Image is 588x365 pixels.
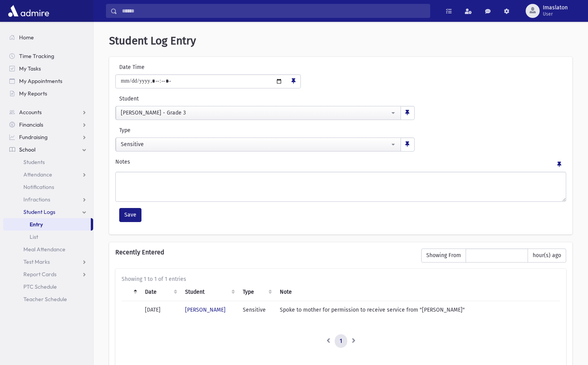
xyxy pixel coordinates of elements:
[30,221,43,228] span: Entry
[19,65,41,72] span: My Tasks
[185,307,226,313] a: [PERSON_NAME]
[3,62,93,75] a: My Tasks
[180,283,238,301] th: Student: activate to sort column ascending
[528,249,566,263] span: hour(s) ago
[3,268,93,280] a: Report Cards
[23,258,50,265] span: Test Marks
[3,293,93,305] a: Teacher Schedule
[140,301,180,319] td: [DATE]
[3,193,93,206] a: Infractions
[19,78,62,85] span: My Appointments
[23,246,65,253] span: Meal Attendance
[116,106,401,120] button: Kaplan, Gizelle - Grade 3
[3,87,93,100] a: My Reports
[3,206,93,218] a: Student Logs
[119,208,141,222] button: Save
[3,50,93,62] a: Time Tracking
[23,283,57,290] span: PTC Schedule
[19,53,54,60] span: Time Tracking
[238,301,275,319] td: Sensitive
[23,208,55,215] span: Student Logs
[3,156,93,168] a: Students
[3,118,93,131] a: Financials
[122,275,560,283] div: Showing 1 to 1 of 1 entries
[19,146,35,153] span: School
[335,334,347,348] a: 1
[6,3,51,19] img: AdmirePro
[116,138,401,152] button: Sensitive
[115,126,265,134] label: Type
[3,106,93,118] a: Accounts
[3,218,91,231] a: Entry
[3,280,93,293] a: PTC Schedule
[3,143,93,156] a: School
[3,243,93,256] a: Meal Attendance
[3,181,93,193] a: Notifications
[19,90,47,97] span: My Reports
[23,171,52,178] span: Attendance
[3,31,93,44] a: Home
[115,95,315,103] label: Student
[30,233,38,240] span: List
[3,168,93,181] a: Attendance
[19,121,43,128] span: Financials
[275,283,560,301] th: Note
[543,11,568,17] span: User
[121,140,390,148] div: Sensitive
[115,63,192,71] label: Date Time
[115,158,130,169] label: Notes
[19,109,42,116] span: Accounts
[19,134,48,141] span: Fundraising
[3,131,93,143] a: Fundraising
[117,4,430,18] input: Search
[275,301,560,319] td: Spoke to mother for permission to receive service from "[PERSON_NAME]"
[3,231,93,243] a: List
[109,34,196,47] span: Student Log Entry
[238,283,275,301] th: Type: activate to sort column ascending
[3,75,93,87] a: My Appointments
[23,159,45,166] span: Students
[543,5,568,11] span: Imaslaton
[23,196,50,203] span: Infractions
[23,271,57,278] span: Report Cards
[421,249,466,263] span: Showing From
[121,109,390,117] div: [PERSON_NAME] - Grade 3
[19,34,34,41] span: Home
[140,283,180,301] th: Date: activate to sort column ascending
[3,256,93,268] a: Test Marks
[23,296,67,303] span: Teacher Schedule
[23,183,54,190] span: Notifications
[115,249,413,256] h6: Recently Entered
